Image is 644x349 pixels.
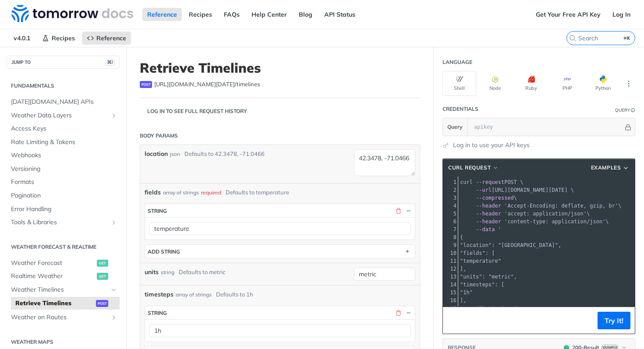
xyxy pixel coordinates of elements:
[615,107,630,113] div: Query
[443,257,458,265] div: 11
[11,124,117,133] span: Access Keys
[443,273,458,281] div: 13
[460,289,473,296] span: "1h"
[161,268,174,276] div: string
[7,162,120,176] a: Versioning
[504,219,605,225] span: 'content-type: application/json'
[110,219,117,226] button: Show subpages for Tools & Libraries
[588,163,633,172] button: Examples
[504,211,587,217] span: 'accept: application/json'
[7,82,120,90] h2: Fundamentals
[442,105,478,113] div: Credentials
[460,242,561,248] span: "location": "[GEOGRAPHIC_DATA]",
[460,203,622,209] span: \
[443,296,458,304] div: 16
[443,118,467,136] button: Query
[145,188,161,197] span: fields
[608,8,635,21] a: Log In
[354,149,415,176] textarea: 42.3478, -71.0466
[7,311,120,324] a: Weather on RoutesShow subpages for Weather on Routes
[7,56,120,69] button: JUMP TO⌘/
[11,191,117,200] span: Pagination
[394,207,402,215] button: Delete
[460,211,590,217] span: \
[460,297,466,303] span: ],
[478,71,512,96] button: Node
[7,122,120,135] a: Access Keys
[7,109,120,122] a: Weather Data LayersShow subpages for Weather Data Layers
[443,304,458,312] div: 17
[96,300,108,307] span: post
[11,111,108,120] span: Weather Data Layers
[476,211,501,217] span: --header
[394,309,402,317] button: Delete
[443,226,458,233] div: 7
[460,266,466,272] span: ],
[145,290,173,299] span: timesteps
[7,283,120,296] a: Weather TimelinesHide subpages for Weather Timelines
[319,8,360,21] a: API Status
[476,219,501,225] span: --header
[184,8,217,21] a: Recipes
[7,149,120,162] a: Webhooks
[145,149,168,159] label: location
[294,8,317,21] a: Blog
[140,132,178,140] div: Body Params
[476,226,495,233] span: --data
[460,305,520,311] span: "startTime": "now",
[145,204,415,217] button: string
[226,188,289,197] div: Defaults to temperature
[631,108,635,113] i: Information
[470,118,623,136] input: apikey
[9,32,35,45] span: v4.0.1
[514,71,548,96] button: Ruby
[623,123,633,131] button: Hide
[37,32,80,45] a: Recipes
[460,282,504,288] span: "timesteps": [
[140,81,152,88] span: post
[176,291,212,299] div: array of strings
[110,314,117,321] button: Show subpages for Weather on Routes
[460,250,495,256] span: "fields": [
[443,241,458,249] div: 9
[105,59,115,66] span: ⌘/
[201,189,221,197] div: required
[443,289,458,296] div: 15
[82,32,131,45] a: Reference
[7,338,120,346] h2: Weather Maps
[443,265,458,273] div: 12
[7,257,120,270] a: Weather Forecastget
[460,274,517,280] span: "units": "metric",
[11,165,117,173] span: Versioning
[179,268,225,277] div: Defaults to metric
[586,71,620,96] button: Python
[476,187,492,193] span: --url
[443,202,458,210] div: 4
[460,179,473,185] span: curl
[148,310,167,316] div: string
[15,299,94,308] span: Retrieve Timelines
[7,203,120,216] a: Error Handling
[442,58,472,66] div: Language
[460,234,463,240] span: {
[615,107,635,113] div: QueryInformation
[460,179,524,185] span: POST \
[145,268,159,277] label: units
[148,208,167,214] div: string
[7,243,120,251] h2: Weather Forecast & realtime
[7,216,120,229] a: Tools & LibrariesShow subpages for Tools & Libraries
[7,136,120,149] a: Rate Limiting & Tokens
[622,34,633,42] kbd: ⌘K
[97,273,108,280] span: get
[460,219,609,225] span: \
[11,98,117,106] span: [DATE][DOMAIN_NAME] APIs
[404,207,412,215] button: Hide
[460,187,574,193] span: [URL][DOMAIN_NAME][DATE] \
[11,218,108,227] span: Tools & Libraries
[443,186,458,194] div: 2
[11,5,133,22] img: Tomorrow.io Weather API Docs
[569,35,576,42] svg: Search
[443,281,458,289] div: 14
[550,71,584,96] button: PHP
[460,258,501,264] span: "temperature"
